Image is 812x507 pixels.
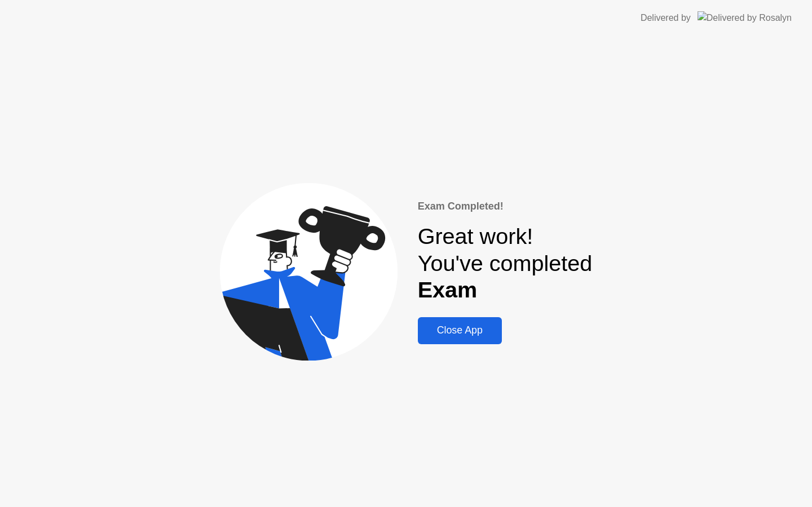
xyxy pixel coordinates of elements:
div: Great work! You've completed [418,223,593,304]
img: Delivered by Rosalyn [698,11,792,24]
div: Exam Completed! [418,199,593,214]
div: Delivered by [641,11,691,25]
button: Close App [418,317,502,344]
b: Exam [418,277,478,302]
div: Close App [421,324,498,336]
